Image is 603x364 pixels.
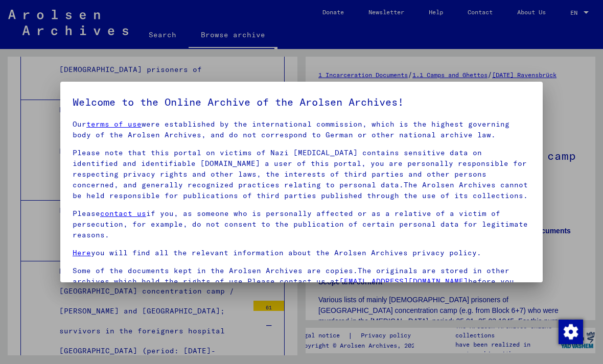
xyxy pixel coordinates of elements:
p: Please note that this portal on victims of Nazi [MEDICAL_DATA] contains sensitive data on identif... [73,148,530,201]
p: Some of the documents kept in the Arolsen Archives are copies.The originals are stored in other a... [73,265,530,298]
p: you will find all the relevant information about the Arolsen Archives privacy policy. [73,248,530,258]
a: contact us [100,209,146,218]
a: [EMAIL_ADDRESS][DOMAIN_NAME] [339,277,468,286]
a: terms of use [86,119,142,129]
p: Please if you, as someone who is personally affected or as a relative of a victim of persecution,... [73,208,530,240]
p: Our were established by the international commission, which is the highest governing body of the ... [73,119,530,140]
img: Change consent [559,320,583,344]
a: Here [73,248,91,257]
h5: Welcome to the Online Archive of the Arolsen Archives! [73,94,530,110]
